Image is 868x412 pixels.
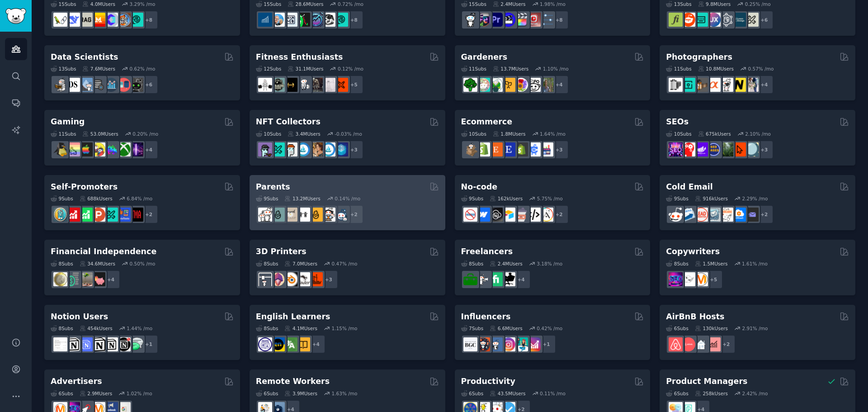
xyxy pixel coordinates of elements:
[5,8,26,24] img: GummySearch logo
[719,13,733,27] img: userexperience
[104,208,118,222] img: alphaandbetausers
[91,208,105,222] img: ProductHunters
[501,13,515,27] img: VideoEditors
[307,335,325,354] div: + 4
[139,140,158,159] div: + 4
[461,311,511,322] h2: Influencers
[51,181,118,193] h2: Self-Promoters
[82,131,118,137] div: 53.0M Users
[681,337,695,351] img: AirBnBHosts
[127,325,152,331] div: 1.44 % /mo
[704,270,723,289] div: + 5
[537,335,556,354] div: + 1
[732,142,746,156] img: GoogleSearchConsole
[461,181,498,193] h2: No-code
[258,13,272,27] img: dividends
[742,260,768,267] div: 1.61 % /mo
[514,78,528,92] img: flowers
[332,260,358,267] div: 0.47 % /mo
[256,376,330,387] h2: Remote Workers
[344,75,363,94] div: + 5
[321,142,335,156] img: OpenseaMarket
[258,142,272,156] img: NFTExchange
[694,208,708,222] img: LeadGeneration
[309,78,323,92] img: fitness30plus
[745,78,759,92] img: WeddingPhotography
[695,325,728,331] div: 130k Users
[666,390,689,397] div: 6 Sub s
[461,376,515,387] h2: Productivity
[489,337,503,351] img: Instagram
[256,390,278,397] div: 6 Sub s
[501,272,515,286] img: Freelancers
[698,66,734,72] div: 10.8M Users
[258,208,272,222] img: daddit
[80,260,115,267] div: 34.6M Users
[139,10,158,29] div: + 8
[527,337,541,351] img: InstagramGrowthTips
[296,78,310,92] img: weightroom
[283,13,297,27] img: Forex
[669,13,683,27] img: typography
[463,142,477,156] img: dropship
[271,78,285,92] img: GymMotivation
[271,272,285,286] img: 3Dmodeling
[748,66,774,72] div: 0.57 % /mo
[271,337,285,351] img: EnglishLearning
[79,337,93,351] img: FreeNotionTemplates
[296,142,310,156] img: OpenSeaNFT
[539,142,553,156] img: ecommerce_growth
[117,142,131,156] img: XboxGamers
[256,52,343,63] h2: Fitness Enthusiasts
[338,1,363,7] div: 0.72 % /mo
[51,52,118,63] h2: Data Scientists
[51,1,76,7] div: 15 Sub s
[742,325,768,331] div: 2.91 % /mo
[321,13,335,27] img: swingtrading
[256,181,290,193] h2: Parents
[543,66,569,72] div: 1.10 % /mo
[681,78,695,92] img: streetphotography
[332,325,358,331] div: 1.15 % /mo
[732,13,746,27] img: learndesign
[742,195,768,202] div: 2.29 % /mo
[53,337,67,351] img: Notiontemplates
[501,142,515,156] img: EtsySellers
[707,78,721,92] img: SonyAlpha
[461,116,513,128] h2: Ecommerce
[284,325,317,331] div: 4.1M Users
[51,311,108,322] h2: Notion Users
[493,1,526,7] div: 2.4M Users
[501,208,515,222] img: Airtable
[296,13,310,27] img: Trading
[53,78,67,92] img: MachineLearning
[742,390,768,397] div: 2.42 % /mo
[321,78,335,92] img: physicaltherapy
[53,208,67,222] img: AppIdeas
[309,13,323,27] img: StocksAndTrading
[695,390,728,397] div: 258k Users
[537,325,562,331] div: 0.42 % /mo
[463,337,477,351] img: BeautyGuruChatter
[527,142,541,156] img: ecommercemarketing
[755,205,774,224] div: + 2
[51,246,156,257] h2: Financial Independence
[537,260,562,267] div: 3.18 % /mo
[256,260,278,267] div: 8 Sub s
[334,208,348,222] img: Parents
[271,208,285,222] img: SingleParents
[130,66,156,72] div: 0.62 % /mo
[82,66,115,72] div: 7.6M Users
[490,195,523,202] div: 162k Users
[66,337,80,351] img: notioncreations
[53,13,67,27] img: LangChain
[256,116,321,128] h2: NFT Collectors
[694,78,708,92] img: AnalogCommunity
[476,208,490,222] img: webflow
[51,376,102,387] h2: Advertisers
[463,78,477,92] img: vegetablegardening
[139,335,158,354] div: + 1
[66,208,80,222] img: youtubepromotion
[296,337,310,351] img: LearnEnglishOnReddit
[334,142,348,156] img: DigitalItems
